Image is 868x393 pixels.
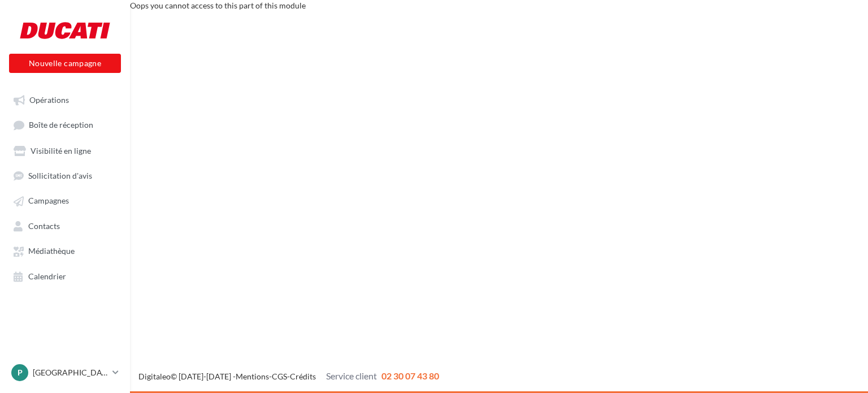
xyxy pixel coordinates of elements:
a: Opérations [7,89,123,110]
p: [GEOGRAPHIC_DATA] [33,367,108,378]
span: Contacts [28,221,60,231]
a: Sollicitation d'avis [7,165,123,185]
span: Sollicitation d'avis [28,171,92,180]
span: Campagnes [28,196,69,206]
span: Visibilité en ligne [31,146,91,156]
span: Oops you cannot access to this part of this module [130,1,306,10]
span: 02 30 07 43 80 [381,370,439,381]
a: Contacts [7,215,123,236]
span: Opérations [29,95,69,105]
span: P [18,367,23,378]
a: CGS [272,372,287,381]
button: Nouvelle campagne [9,54,121,73]
a: Visibilité en ligne [7,140,123,161]
a: Crédits [290,372,316,381]
a: Digitaleo [138,372,171,381]
a: P [GEOGRAPHIC_DATA] [9,362,121,383]
span: Service client [326,370,377,381]
a: Mentions [236,372,269,381]
a: Médiathèque [7,240,123,261]
span: © [DATE]-[DATE] - - - [138,372,439,381]
span: Médiathèque [28,247,75,256]
a: Calendrier [7,266,123,286]
span: Calendrier [28,271,66,281]
a: Boîte de réception [7,114,123,135]
span: Boîte de réception [29,120,93,130]
a: Campagnes [7,190,123,210]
